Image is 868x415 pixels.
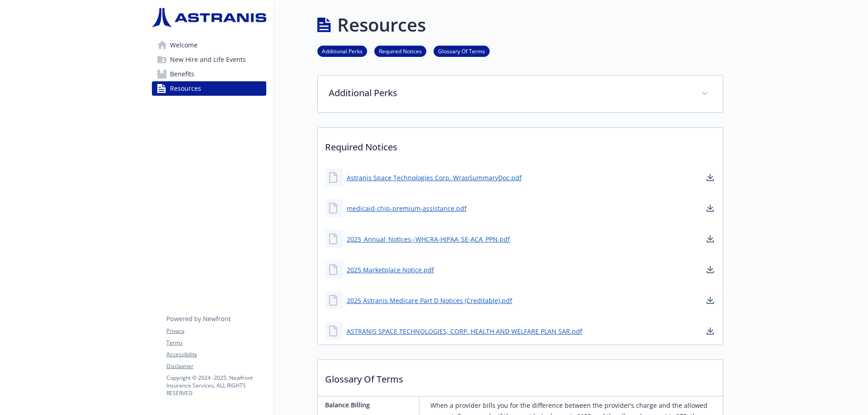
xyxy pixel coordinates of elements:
a: download document [705,233,716,244]
h1: Resources [337,11,426,38]
p: Additional Perks [329,86,690,100]
a: Terms [166,339,266,347]
a: ASTRANIS SPACE TECHNOLOGIES, CORP. HEALTH AND WELFARE PLAN SAR.pdf [347,326,582,336]
a: download document [705,172,716,183]
a: download document [705,295,716,306]
a: New Hire and Life Events [152,52,266,67]
a: Astranis Space Technologies Corp. WrapSummaryDoc.pdf [347,173,522,182]
a: Additional Perks [317,47,367,55]
span: Welcome [170,38,198,52]
a: Privacy [166,327,266,335]
span: Benefits [170,67,194,81]
span: New Hire and Life Events [170,52,246,67]
a: medicaid-chip-premium-assistance.pdf [347,204,467,213]
p: Required Notices [318,128,723,161]
a: Accessibility [166,350,266,359]
a: Welcome [152,38,266,52]
a: 2025 Astranis Medicare Part D Notices (Creditable).pdf [347,296,512,305]
a: Glossary Of Terms [434,47,490,55]
a: Disclaimer [166,362,266,370]
p: Balance Billing [325,400,415,410]
a: download document [705,326,716,336]
a: Benefits [152,67,266,81]
a: download document [705,264,716,275]
p: Copyright © 2024 - 2025 , Newfront Insurance Services, ALL RIGHTS RESERVED [166,374,266,397]
div: Additional Perks [318,75,723,112]
span: Resources [170,81,201,96]
a: 2025 Marketplace Notice.pdf [347,265,434,275]
a: 2025_Annual_Notices--WHCRA-HIPAA_SE-ACA_PPN.pdf [347,234,510,244]
a: download document [705,203,716,214]
a: Resources [152,81,266,96]
a: Required Notices [374,47,426,55]
p: Glossary Of Terms [318,360,723,393]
